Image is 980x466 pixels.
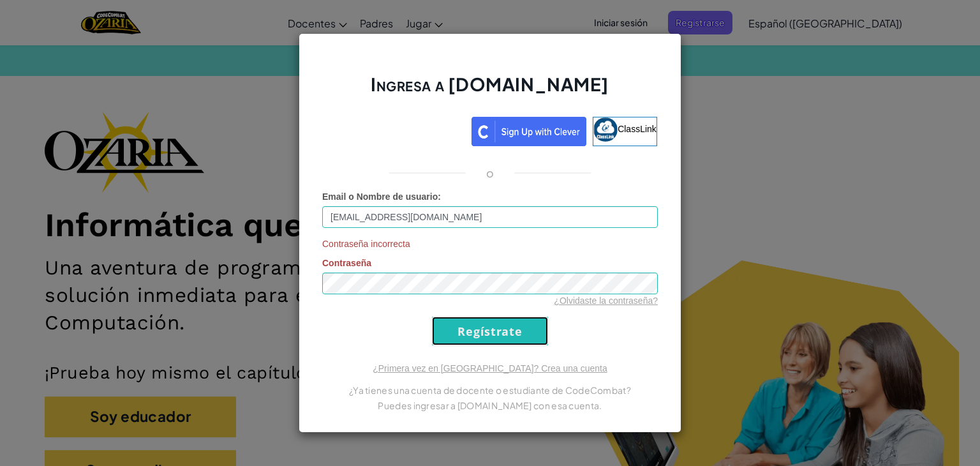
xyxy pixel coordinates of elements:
[322,237,658,250] span: Contraseña incorrecta
[322,398,658,413] p: Puedes ingresar a [DOMAIN_NAME] con esa cuenta.
[322,190,441,203] label: :
[554,296,658,306] a: ¿Olvidaste la contraseña?
[471,117,586,146] img: clever_sso_button@2x.png
[316,116,471,144] iframe: Botón Iniciar sesión con Google
[322,72,658,109] h2: Ingresa a [DOMAIN_NAME]
[373,363,607,373] a: ¿Primera vez en [GEOGRAPHIC_DATA]? Crea una cuenta
[618,124,657,134] span: ClassLink
[593,117,618,142] img: classlink-logo-small.png
[322,258,371,268] span: Contraseña
[486,165,494,181] p: o
[322,382,658,398] p: ¿Ya tienes una cuenta de docente o estudiante de CodeCombat?
[432,317,548,345] input: Regístrate
[322,192,438,202] span: Email o Nombre de usuario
